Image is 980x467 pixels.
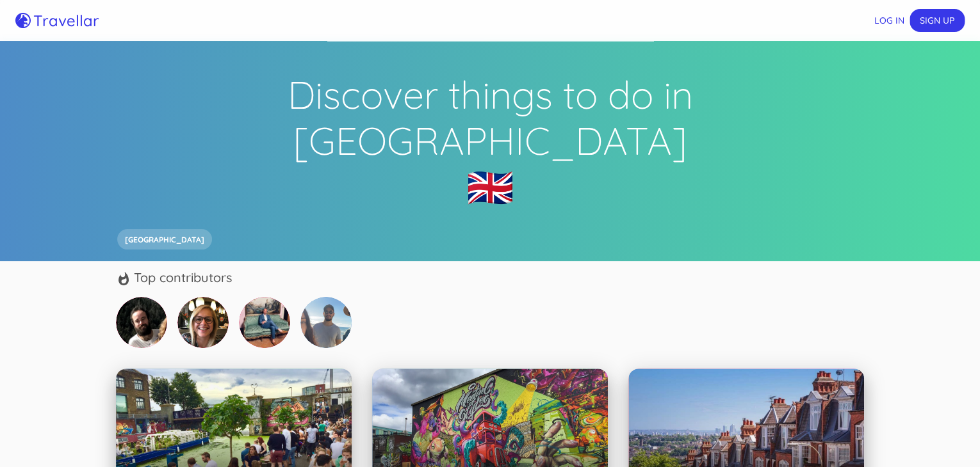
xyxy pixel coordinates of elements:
[869,9,910,33] button: Log in
[15,13,99,28] a: Travellar
[117,235,212,244] span: [GEOGRAPHIC_DATA]
[300,297,352,348] img: Joseph Martin
[134,271,232,287] h5: Top contributors
[177,297,229,348] img: Marine Stvd
[117,229,212,249] div: [GEOGRAPHIC_DATA]
[116,297,167,348] img: Kevin Dovat
[33,13,99,28] h5: Travellar
[285,72,695,210] h1: Discover things to do in [GEOGRAPHIC_DATA] 🇬🇧
[910,9,965,33] button: Sign up
[239,297,290,348] img: Erwan Kerouredan
[116,230,217,242] a: [GEOGRAPHIC_DATA]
